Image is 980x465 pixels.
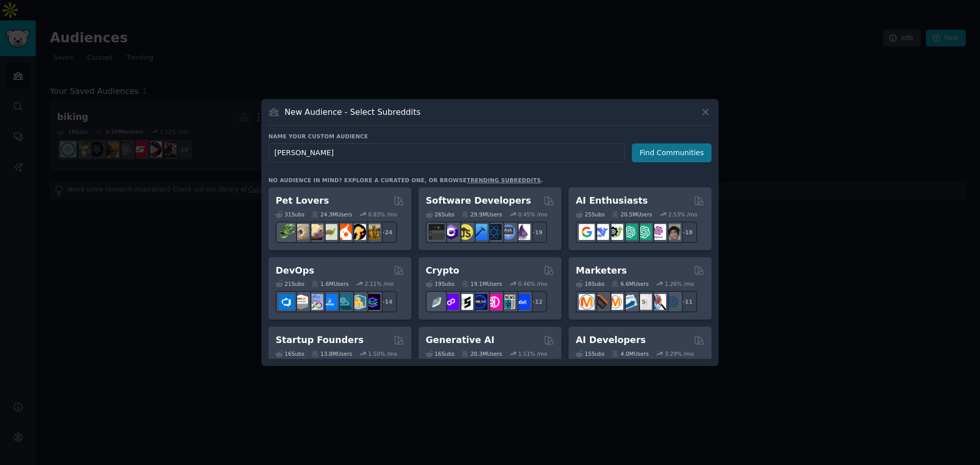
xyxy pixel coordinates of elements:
div: 1.6M Users [311,280,349,287]
img: chatgpt_prompts_ [636,224,652,240]
img: googleads [636,294,652,310]
img: OnlineMarketing [665,294,680,310]
img: software [429,224,445,240]
img: platformengineering [336,294,352,310]
img: AskComputerScience [500,224,516,240]
img: leopardgeckos [307,224,323,240]
div: 25 Sub s [576,211,604,218]
img: iOSProgramming [472,224,487,240]
div: 3.29 % /mo [665,350,694,357]
h3: Name your custom audience [268,133,712,140]
div: + 18 [676,222,697,243]
img: PetAdvice [350,224,366,240]
h2: Software Developers [426,194,531,207]
img: PlatformEngineers [364,294,380,310]
div: 1.26 % /mo [665,280,694,287]
img: 0xPolygon [443,294,459,310]
div: 0.46 % /mo [518,280,547,287]
div: 13.8M Users [311,350,352,357]
div: + 24 [376,222,397,243]
img: GoogleGeminiAI [579,224,595,240]
img: OpenAIDev [650,224,666,240]
img: AItoolsCatalog [607,224,623,240]
h2: Generative AI [426,334,495,347]
div: 19.1M Users [461,280,502,287]
img: learnjavascript [457,224,473,240]
img: ArtificalIntelligence [665,224,680,240]
div: 2.11 % /mo [365,280,394,287]
div: 1.50 % /mo [368,350,397,357]
img: content_marketing [579,294,595,310]
h2: Startup Founders [276,334,363,347]
div: 16 Sub s [276,350,304,357]
img: AskMarketing [607,294,623,310]
div: 6.6M Users [611,280,649,287]
div: 31 Sub s [276,211,304,218]
h2: Crypto [426,264,459,277]
img: CryptoNews [500,294,516,310]
img: bigseo [593,294,609,310]
img: csharp [443,224,459,240]
h3: New Audience - Select Subreddits [285,107,421,117]
img: herpetology [279,224,295,240]
h2: AI Developers [576,334,646,347]
div: No audience in mind? Explore a curated one, or browse . [268,177,543,184]
img: azuredevops [279,294,295,310]
div: 16 Sub s [426,350,454,357]
img: aws_cdk [350,294,366,310]
img: AWS_Certified_Experts [293,294,309,310]
button: Find Communities [632,143,712,162]
div: 0.45 % /mo [518,211,547,218]
img: defiblockchain [486,294,502,310]
div: 1.51 % /mo [518,350,547,357]
img: ethfinance [429,294,445,310]
div: 19 Sub s [426,280,454,287]
img: web3 [472,294,487,310]
div: 18 Sub s [576,280,604,287]
a: trending subreddits [467,177,541,183]
div: 0.83 % /mo [368,211,397,218]
h2: AI Enthusiasts [576,194,648,207]
div: 2.53 % /mo [668,211,697,218]
div: 29.9M Users [461,211,502,218]
div: + 12 [526,291,547,312]
img: chatgpt_promptDesign [622,224,638,240]
img: ballpython [293,224,309,240]
img: Docker_DevOps [307,294,323,310]
div: 15 Sub s [576,350,604,357]
img: MarketingResearch [650,294,666,310]
img: ethstaker [457,294,473,310]
img: Emailmarketing [622,294,638,310]
div: 4.0M Users [611,350,649,357]
img: turtle [322,224,337,240]
img: elixir [514,224,530,240]
img: reactnative [486,224,502,240]
div: 20.5M Users [611,211,652,218]
div: 21 Sub s [276,280,304,287]
h2: Pet Lovers [276,194,329,207]
div: + 19 [526,222,547,243]
div: + 14 [376,291,397,312]
img: dogbreed [364,224,380,240]
div: 24.3M Users [311,211,352,218]
img: cockatiel [336,224,352,240]
img: defi_ [514,294,530,310]
h2: Marketers [576,264,627,277]
div: + 11 [676,291,697,312]
div: 26 Sub s [426,211,454,218]
img: DeepSeek [593,224,609,240]
img: DevOpsLinks [322,294,337,310]
input: Pick a short name, like "Digital Marketers" or "Movie-Goers" [268,143,625,162]
div: 20.3M Users [461,350,502,357]
h2: DevOps [276,264,314,277]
